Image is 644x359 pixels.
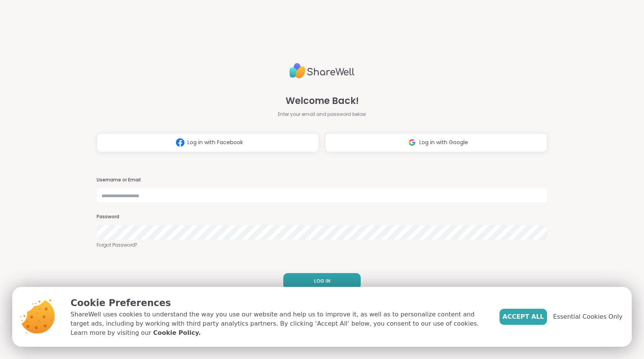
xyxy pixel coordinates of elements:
img: ShareWell Logomark [173,135,187,150]
p: Cookie Preferences [71,296,487,310]
span: Accept All [503,312,544,321]
h3: Password [97,214,547,220]
img: ShareWell Logo [289,60,355,82]
span: Welcome Back! [286,94,359,108]
span: Log in with Facebook [187,138,243,147]
button: LOG IN [283,273,361,289]
button: Log in with Facebook [97,133,319,152]
button: Accept All [499,309,547,325]
h3: Username or Email [97,177,547,183]
p: ShareWell uses cookies to understand the way you use our website and help us to improve it, as we... [71,310,487,338]
a: Cookie Policy. [153,328,200,338]
button: Log in with Google [325,133,547,152]
span: LOG IN [314,278,330,285]
a: Forgot Password? [97,242,547,249]
span: Log in with Google [419,138,468,147]
span: Essential Cookies Only [553,312,623,321]
img: ShareWell Logomark [405,135,419,150]
span: Enter your email and password below [278,111,366,118]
